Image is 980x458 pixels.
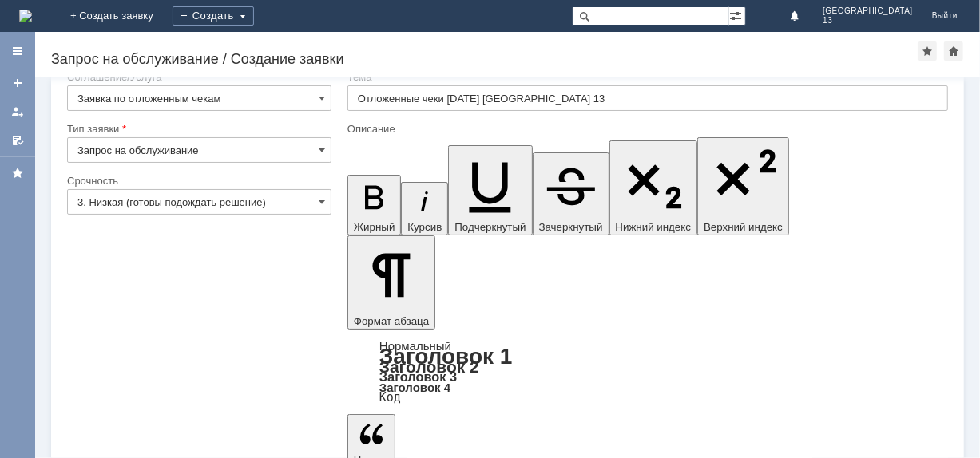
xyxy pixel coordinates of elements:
div: Сделать домашней страницей [944,41,963,61]
button: Жирный [347,175,402,235]
div: Создать [173,6,254,26]
div: Соглашение/Услуга [67,72,328,82]
button: Подчеркнутый [448,145,532,235]
img: logo [19,10,32,22]
button: Зачеркнутый [533,152,609,235]
button: Формат абзаца [347,235,435,330]
a: Перейти на домашнюю страницу [19,10,32,22]
a: Мои заявки [5,99,30,124]
span: Формат абзаца [354,315,429,327]
a: Мои согласования [5,128,30,153]
a: Заголовок 1 [379,344,513,369]
span: Зачеркнутый [539,221,603,233]
div: Добрый вечер, удалите пожалуйста отложенный чек. [PERSON_NAME] [6,6,233,32]
div: Срочность [67,176,328,186]
span: Нижний индекс [616,221,692,233]
a: Нормальный [379,339,451,353]
a: Заголовок 3 [379,369,457,384]
div: Описание [347,124,945,134]
button: Нижний индекс [609,140,698,235]
div: Тип заявки [67,124,328,134]
span: Расширенный поиск [729,7,745,22]
div: Тема [347,72,945,82]
div: Формат абзаца [347,341,948,403]
a: Заголовок 2 [379,357,479,376]
span: Жирный [354,221,395,233]
span: Верхний индекс [704,221,783,233]
span: 13 [823,16,913,26]
div: Добавить в избранное [918,41,937,61]
button: Верхний индекс [697,137,789,235]
a: Заголовок 4 [379,381,450,394]
button: Курсив [401,182,448,235]
div: Запрос на обслуживание / Создание заявки [51,51,918,67]
a: Код [379,390,401,405]
span: Подчеркнутый [454,221,526,233]
a: Создать заявку [5,70,30,96]
span: Курсив [407,221,442,233]
span: [GEOGRAPHIC_DATA] [823,6,913,16]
